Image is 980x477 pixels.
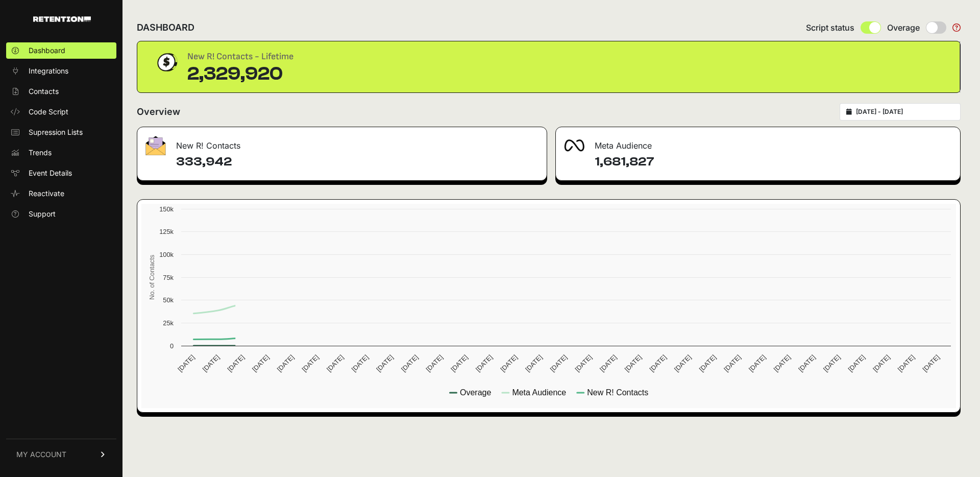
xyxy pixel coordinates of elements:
[226,353,246,373] text: [DATE]
[29,66,68,76] span: Integrations
[251,353,271,373] text: [DATE]
[673,353,693,373] text: [DATE]
[722,353,742,373] text: [DATE]
[6,42,116,59] a: Dashboard
[587,388,648,397] text: New R! Contacts
[137,105,180,119] h2: Overview
[822,353,842,373] text: [DATE]
[499,353,519,373] text: [DATE]
[887,21,920,34] span: Overage
[460,388,491,397] text: Overage
[698,353,718,373] text: [DATE]
[350,353,370,373] text: [DATE]
[806,21,854,34] span: Script status
[29,86,59,97] span: Contacts
[573,353,593,373] text: [DATE]
[6,124,116,140] a: Supression Lists
[921,353,941,373] text: [DATE]
[595,154,952,170] h4: 1,681,827
[16,449,66,460] span: MY ACCOUNT
[564,139,584,152] img: fa-meta-2f981b61bb99beabf952f7030308934f19ce035c18b003e963880cc3fabeebb7.png
[276,353,296,373] text: [DATE]
[29,127,83,137] span: Supression Lists
[163,296,174,304] text: 50k
[6,104,116,120] a: Code Script
[598,353,618,373] text: [DATE]
[6,63,116,79] a: Integrations
[549,353,569,373] text: [DATE]
[6,439,116,470] a: MY ACCOUNT
[623,353,643,373] text: [DATE]
[6,83,116,100] a: Contacts
[524,353,544,373] text: [DATE]
[648,353,668,373] text: [DATE]
[148,255,156,300] text: No. of Contacts
[137,127,547,158] div: New R! Contacts
[474,353,494,373] text: [DATE]
[145,136,166,155] img: fa-envelope-19ae18322b30453b285274b1b8af3d052b27d846a4fbe8435d1a52b978f639a2.png
[187,50,293,64] div: New R! Contacts - Lifetime
[797,353,817,373] text: [DATE]
[33,16,91,22] img: Retention.com
[425,353,445,373] text: [DATE]
[154,50,179,75] img: dollar-coin-05c43ed7efb7bc0c12610022525b4bbbb207c7efeef5aecc26f025e68dcafac9.png
[556,127,961,158] div: Meta Audience
[449,353,469,373] text: [DATE]
[300,353,320,373] text: [DATE]
[29,148,52,158] span: Trends
[159,228,174,235] text: 125k
[375,353,395,373] text: [DATE]
[163,274,174,281] text: 75k
[847,353,867,373] text: [DATE]
[170,342,174,350] text: 0
[176,154,538,170] h4: 333,942
[6,185,116,202] a: Reactivate
[772,353,792,373] text: [DATE]
[29,45,65,56] span: Dashboard
[29,107,68,117] span: Code Script
[871,353,891,373] text: [DATE]
[137,20,194,35] h2: DASHBOARD
[163,319,174,327] text: 25k
[159,205,174,213] text: 150k
[201,353,221,373] text: [DATE]
[6,165,116,181] a: Event Details
[29,188,64,199] span: Reactivate
[29,168,72,178] span: Event Details
[6,206,116,222] a: Support
[325,353,345,373] text: [DATE]
[176,353,196,373] text: [DATE]
[6,145,116,161] a: Trends
[747,353,767,373] text: [DATE]
[400,353,420,373] text: [DATE]
[187,64,293,84] div: 2,329,920
[159,251,174,258] text: 100k
[896,353,916,373] text: [DATE]
[29,209,56,219] span: Support
[512,388,566,397] text: Meta Audience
